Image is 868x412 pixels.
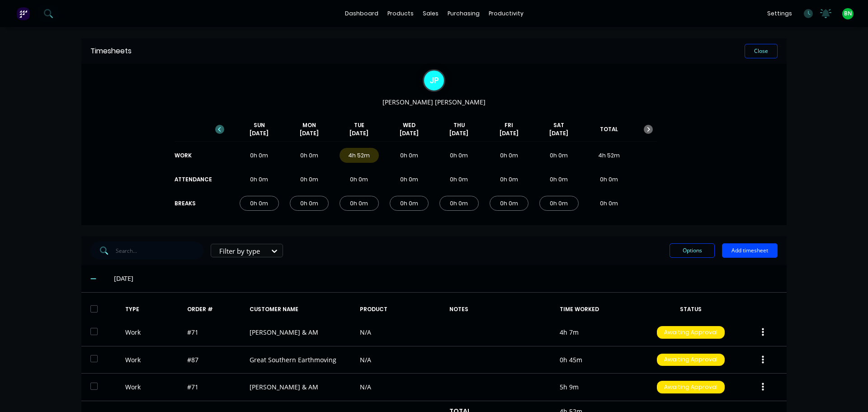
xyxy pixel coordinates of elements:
[449,305,552,313] div: NOTES
[443,7,484,20] div: purchasing
[539,148,579,163] div: 0h 0m
[722,243,778,258] button: Add timesheet
[553,121,564,129] span: SAT
[360,305,442,313] div: PRODUCT
[125,305,180,313] div: TYPE
[290,148,329,163] div: 0h 0m
[449,129,468,137] span: [DATE]
[254,121,265,129] span: SUN
[90,46,132,57] div: Timesheets
[560,305,642,313] div: TIME WORKED
[657,354,725,366] div: Awaiting Approval
[539,172,579,187] div: 0h 0m
[175,199,211,208] div: BREAKS
[300,129,319,137] span: [DATE]
[240,196,279,211] div: 0h 0m
[763,7,797,20] div: settings
[383,7,418,20] div: products
[175,175,211,184] div: ATTENDANCE
[590,148,629,163] div: 4h 52m
[290,196,329,211] div: 0h 0m
[490,196,529,211] div: 0h 0m
[657,381,725,393] div: Awaiting Approval
[354,121,364,129] span: TUE
[390,148,429,163] div: 0h 0m
[439,196,479,211] div: 0h 0m
[390,172,429,187] div: 0h 0m
[418,7,443,20] div: sales
[844,9,852,18] span: BN
[116,242,204,260] input: Search...
[340,148,379,163] div: 4h 52m
[670,243,715,258] button: Options
[453,121,465,129] span: THU
[114,274,778,284] div: [DATE]
[590,172,629,187] div: 0h 0m
[439,148,479,163] div: 0h 0m
[340,7,383,20] a: dashboard
[250,129,269,137] span: [DATE]
[490,172,529,187] div: 0h 0m
[302,121,316,129] span: MON
[175,152,211,160] div: WORK
[600,125,618,133] span: TOTAL
[484,7,528,20] div: productivity
[400,129,419,137] span: [DATE]
[650,305,732,313] div: STATUS
[16,7,30,20] img: Factory
[657,326,725,339] div: Awaiting Approval
[403,121,415,129] span: WED
[349,129,368,137] span: [DATE]
[490,148,529,163] div: 0h 0m
[187,305,242,313] div: ORDER #
[382,97,486,107] span: [PERSON_NAME] [PERSON_NAME]
[439,172,479,187] div: 0h 0m
[590,196,629,211] div: 0h 0m
[290,172,329,187] div: 0h 0m
[539,196,579,211] div: 0h 0m
[240,172,279,187] div: 0h 0m
[549,129,568,137] span: [DATE]
[240,148,279,163] div: 0h 0m
[500,129,519,137] span: [DATE]
[340,172,379,187] div: 0h 0m
[745,44,778,58] button: Close
[250,305,353,313] div: CUSTOMER NAME
[505,121,513,129] span: FRI
[340,196,379,211] div: 0h 0m
[423,69,445,92] div: J P
[390,196,429,211] div: 0h 0m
